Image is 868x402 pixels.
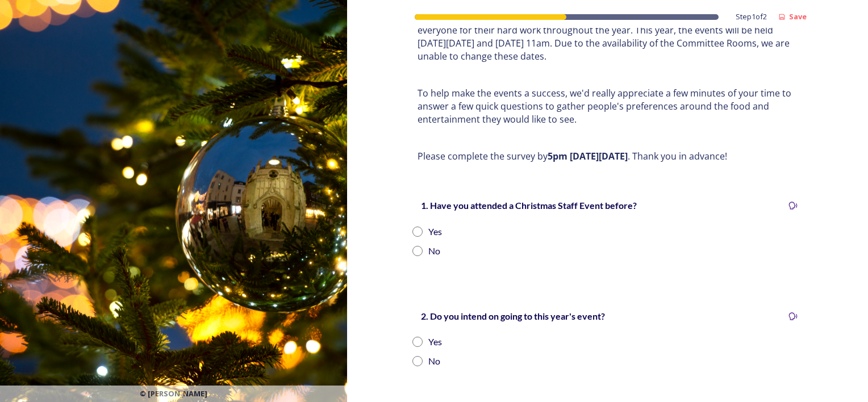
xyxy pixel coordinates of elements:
[418,150,798,163] p: Please complete the survey by . Thank you in advance!
[421,311,605,321] strong: 2. Do you intend on going to this year's event?
[428,354,440,368] div: No
[421,200,637,211] strong: 1. Have you attended a Christmas Staff Event before?
[140,388,207,399] span: © [PERSON_NAME]
[428,335,442,349] div: Yes
[736,11,767,22] span: Step 1 of 2
[418,87,798,125] p: To help make the events a success, we'd really appreciate a few minutes of your time to answer a ...
[548,150,628,162] strong: 5pm [DATE][DATE]
[428,225,442,238] div: Yes
[789,11,807,22] strong: Save
[428,244,440,258] div: No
